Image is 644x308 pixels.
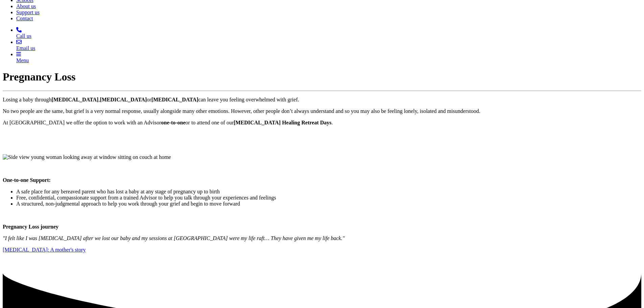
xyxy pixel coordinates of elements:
[16,201,641,207] li: A structured, non-judgmental approach to help you work through your grief and begin to move forward
[16,51,641,64] a: Menu
[51,97,98,102] strong: [MEDICAL_DATA]
[16,45,641,51] div: Email us
[16,27,641,39] a: Call us
[234,120,331,125] strong: [MEDICAL_DATA] Healing Retreat Days
[3,177,51,183] strong: One-to-one Support:
[16,195,641,201] li: Free, confidential, compassionate support from a trained Advisor to help you talk through your ex...
[3,235,641,241] p: "I felt like I was [MEDICAL_DATA] after we lost our baby and my sessions at [GEOGRAPHIC_DATA] wer...
[100,97,147,102] strong: [MEDICAL_DATA]
[16,9,40,15] a: Support us
[3,247,86,253] a: [MEDICAL_DATA]: A mother's story
[16,3,36,9] a: About us
[3,71,641,83] h1: Pregnancy Loss
[151,97,198,102] strong: [MEDICAL_DATA]
[16,33,641,39] div: Call us
[3,97,641,103] p: Losing a baby through , or can leave you feeling overwhelmed with grief.
[3,224,58,230] strong: Pregnancy Loss journey
[16,189,641,195] li: A safe place for any bereaved parent who has lost a baby at any stage of pregnancy up to birth
[3,120,641,126] p: At [GEOGRAPHIC_DATA] we offer the option to work with an Advisor or to attend one of our .
[3,108,641,114] p: No two people are the same, but grief is a very normal response, usually alongside many other emo...
[16,39,641,51] a: Email us
[16,57,641,64] div: Menu
[3,154,171,160] img: Side view young woman looking away at window sitting on couch at home
[16,16,33,21] a: Contact
[161,120,186,125] strong: one-to-one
